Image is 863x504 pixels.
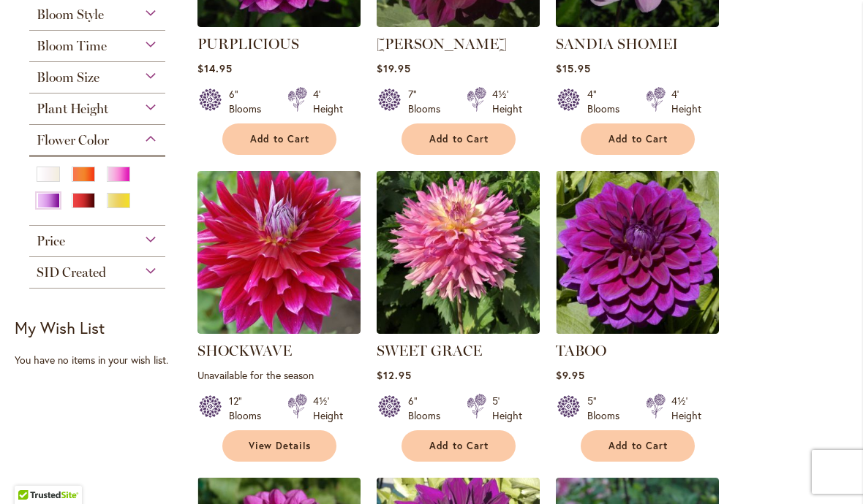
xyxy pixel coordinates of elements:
[37,264,106,280] span: SID Created
[37,69,99,85] span: Bloom Size
[222,123,336,155] button: Add to Cart
[15,353,189,367] div: You have no items in your wish list.
[377,171,540,334] img: SWEET GRACE
[587,87,628,116] div: 4" Blooms
[492,394,522,423] div: 5' Height
[249,440,312,452] span: View Details
[197,35,299,53] a: PURPLICIOUS
[556,323,719,337] a: TABOO
[429,440,489,452] span: Add to Cart
[608,440,668,452] span: Add to Cart
[377,35,507,53] a: [PERSON_NAME]
[37,101,108,117] span: Plant Height
[608,133,668,145] span: Add to Cart
[229,394,270,423] div: 12" Blooms
[377,342,482,359] a: SWEET GRACE
[15,317,105,338] strong: My Wish List
[671,87,701,116] div: 4' Height
[556,16,719,30] a: SANDIA SHOMEI
[313,394,343,423] div: 4½' Height
[408,394,449,423] div: 6" Blooms
[37,38,107,54] span: Bloom Time
[556,342,606,359] a: TABOO
[581,430,695,462] button: Add to Cart
[197,323,361,337] a: Shockwave
[197,16,361,30] a: PURPLICIOUS
[556,171,719,334] img: TABOO
[581,123,695,155] button: Add to Cart
[377,368,412,382] span: $12.95
[377,61,411,75] span: $19.95
[556,61,591,75] span: $15.95
[377,16,540,30] a: Ryan C
[222,430,336,462] a: View Details
[197,171,361,334] img: Shockwave
[250,133,310,145] span: Add to Cart
[197,342,292,359] a: SHOCKWAVE
[377,323,540,337] a: SWEET GRACE
[37,7,104,23] span: Bloom Style
[556,35,678,53] a: SANDIA SHOMEI
[671,394,701,423] div: 4½' Height
[556,368,585,382] span: $9.95
[313,87,343,116] div: 4' Height
[197,368,361,382] p: Unavailable for the season
[492,87,522,116] div: 4½' Height
[408,87,449,116] div: 7" Blooms
[37,233,65,249] span: Price
[587,394,628,423] div: 5" Blooms
[197,61,233,75] span: $14.95
[229,87,270,116] div: 6" Blooms
[11,452,52,493] iframe: Launch Accessibility Center
[402,123,516,155] button: Add to Cart
[37,132,109,148] span: Flower Color
[429,133,489,145] span: Add to Cart
[402,430,516,462] button: Add to Cart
